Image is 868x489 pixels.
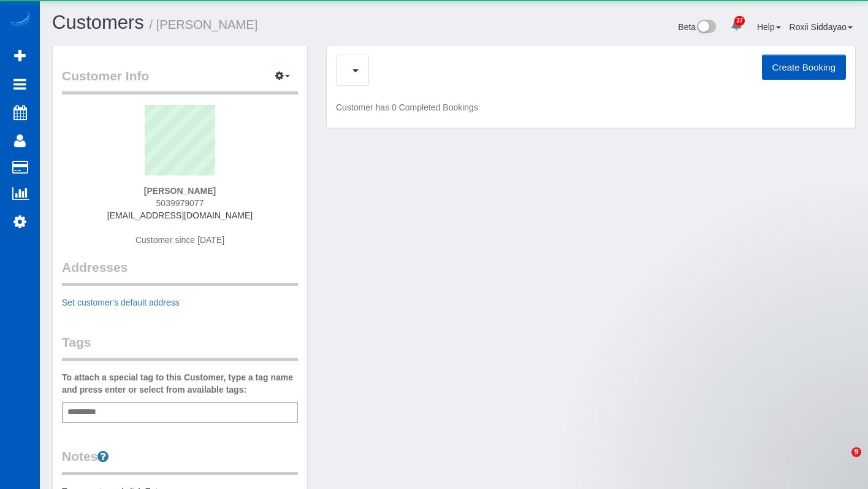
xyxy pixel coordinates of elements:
[762,55,846,80] button: Create Booking
[62,371,298,396] label: To attach a special tag to this Customer, type a tag name and press enter or select from availabl...
[62,298,180,307] a: Set customer's default address
[678,22,716,32] a: Beta
[135,235,224,245] span: Customer since [DATE]
[52,12,144,33] a: Customers
[696,20,716,36] img: New interface
[62,447,298,475] legend: Notes
[156,198,204,208] span: 5039979077
[144,186,216,196] strong: [PERSON_NAME]
[851,447,861,457] span: 9
[62,67,298,94] legend: Customer Info
[757,22,781,32] a: Help
[725,12,748,39] a: 37
[734,16,745,26] span: 37
[7,12,32,29] img: Automaid Logo
[826,447,856,477] iframe: Intercom live chat
[62,333,298,361] legend: Tags
[107,210,253,220] a: [EMAIL_ADDRESS][DOMAIN_NAME]
[336,101,846,114] p: Customer has 0 Completed Bookings
[790,22,853,32] a: Roxii Siddayao
[150,18,258,31] small: / [PERSON_NAME]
